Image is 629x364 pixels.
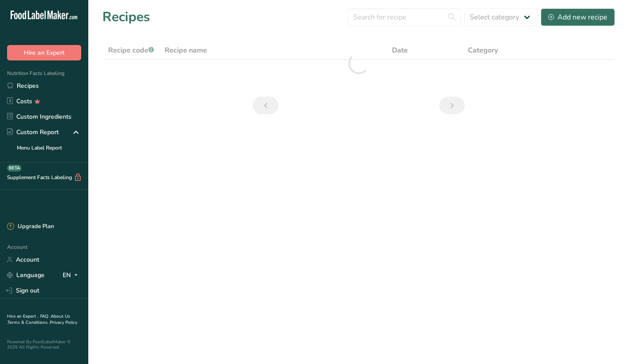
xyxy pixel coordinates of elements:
a: Privacy Policy [50,319,77,326]
a: About Us . [7,313,70,326]
div: BETA [7,165,22,172]
a: Previous page [253,97,279,114]
div: Powered By FoodLabelMaker © 2025 All Rights Reserved [7,339,81,350]
div: Add new recipe [548,12,607,23]
div: Custom Report [7,128,59,137]
button: Add new recipe [541,8,615,26]
button: Hire an Expert [7,45,81,60]
a: Hire an Expert . [7,313,38,319]
a: Language [7,267,45,283]
input: Search for recipe [348,8,461,26]
div: Upgrade Plan [7,222,54,231]
div: EN [63,270,81,281]
a: FAQ . [40,313,51,319]
a: Next page [439,97,465,114]
h1: Recipes [102,7,150,27]
a: Terms & Conditions . [8,319,50,326]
